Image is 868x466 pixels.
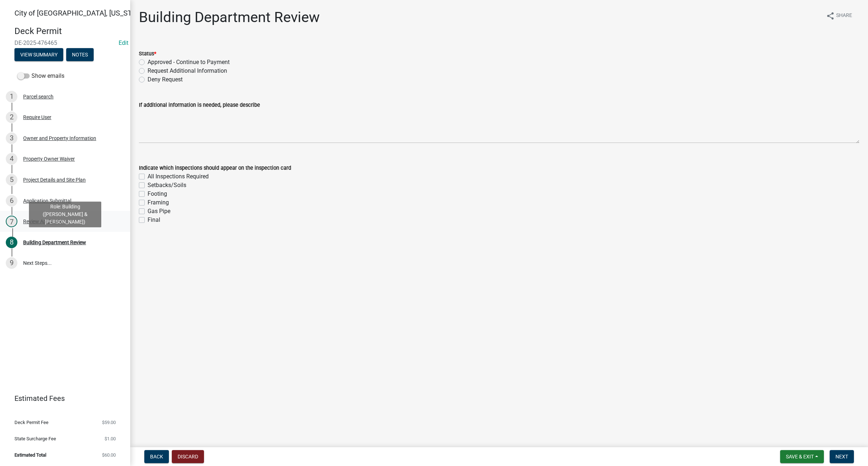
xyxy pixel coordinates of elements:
div: Review Application [23,219,65,224]
wm-modal-confirm: Summary [14,52,63,58]
span: Share [836,12,852,20]
div: 4 [6,153,17,165]
span: $59.00 [102,420,116,425]
button: Next [830,450,854,463]
button: Save & Exit [780,450,824,463]
span: Save & Exit [786,454,814,459]
div: 8 [6,237,17,248]
span: $1.00 [105,436,116,441]
div: Property Owner Waiver [23,156,75,161]
wm-modal-confirm: Notes [66,52,94,58]
label: Framing [148,198,169,207]
a: Estimated Fees [6,391,119,406]
span: $60.00 [102,453,116,457]
span: City of [GEOGRAPHIC_DATA], [US_STATE] [14,9,146,17]
label: Indicate which inspections should appear on the inspection card [139,166,291,171]
div: Parcel search [23,94,54,99]
span: Estimated Total [14,453,46,457]
span: Next [835,454,848,459]
div: Require User [23,115,51,120]
button: View Summary [14,48,63,61]
label: Status [139,51,156,56]
div: Project Details and Site Plan [23,177,86,182]
div: 6 [6,195,17,207]
div: 3 [6,132,17,144]
label: Footing [148,190,167,198]
label: Final [148,216,160,224]
div: 7 [6,216,17,227]
button: Notes [66,48,94,61]
label: All Inspections Required [148,172,209,181]
div: 2 [6,111,17,123]
h4: Deck Permit [14,26,124,37]
label: Request Additional Information [148,67,227,75]
span: Deck Permit Fee [14,420,48,425]
i: share [826,12,835,20]
button: Discard [172,450,204,463]
div: 5 [6,174,17,186]
span: State Surcharge Fee [14,436,56,441]
h1: Building Department Review [139,9,320,26]
button: Back [144,450,169,463]
div: Application Submittal [23,198,71,203]
span: Back [150,454,163,459]
span: DE-2025-476465 [14,39,116,46]
div: Role: Building ([PERSON_NAME] & [PERSON_NAME]) [29,202,101,227]
label: Approved - Continue to Payment [148,58,230,67]
label: Show emails [17,72,64,80]
div: Building Department Review [23,240,86,245]
label: Deny Request [148,75,183,84]
button: shareShare [820,9,858,23]
label: Setbacks/Soils [148,181,186,190]
label: Gas Pipe [148,207,170,216]
a: Edit [119,39,128,46]
div: Owner and Property Information [23,136,96,141]
wm-modal-confirm: Edit Application Number [119,39,128,46]
div: 9 [6,257,17,269]
div: 1 [6,91,17,102]
label: If additional information is needed, please describe [139,103,260,108]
